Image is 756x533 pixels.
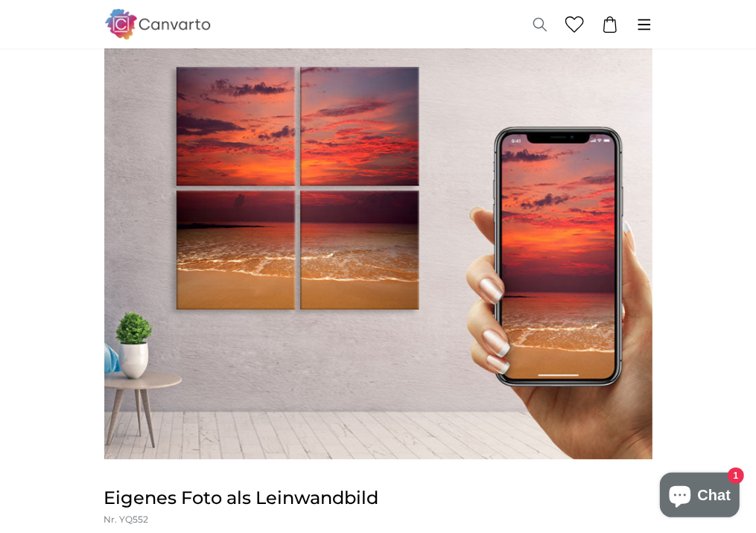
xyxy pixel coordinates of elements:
[104,48,652,459] img: personalised-canvas-print
[104,9,212,39] img: Canvarto
[104,486,652,510] h1: Eigenes Foto als Leinwandbild
[655,473,744,521] inbox-online-store-chat: Onlineshop-Chat von Shopify
[104,48,652,459] div: 1 of 1
[104,514,149,525] span: Nr. YQ552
